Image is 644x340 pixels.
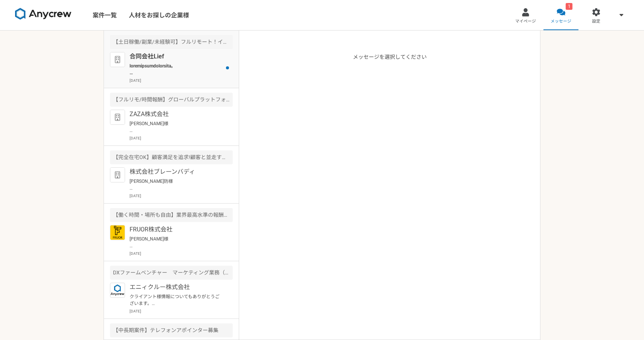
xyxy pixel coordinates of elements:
p: 合同会社Lief [130,52,223,61]
p: FRUOR株式会社 [130,225,223,234]
span: メッセージ [551,18,571,25]
div: DXファームベンチャー マーケティング業務（クリエイティブと施策実施サポート） [110,266,233,280]
div: 【フルリモ/時間報酬】グローバルプラットフォームのカスタマーサクセス急募！ [110,93,233,107]
p: [DATE] [130,193,233,199]
p: 株式会社ブレーンバディ [130,167,223,176]
img: default_org_logo-42cde973f59100197ec2c8e796e4974ac8490bb5b08a0eb061ff975e4574aa76.png [110,110,125,125]
p: [PERSON_NAME]様 お世話になります。[PERSON_NAME]防です。 ご連絡ありがとうございます。 日程について、以下にて調整させていただきました。 [DATE] 17:00 - ... [130,236,223,249]
img: logo_text_blue_01.png [110,283,125,298]
div: 1 [566,3,572,10]
img: 8DqYSo04kwAAAAASUVORK5CYII= [15,8,72,20]
p: [PERSON_NAME]様 お世話になっております。[PERSON_NAME]防です。 リンクの送付ありがとうございます。 こちらこそお話しできること楽しみにしております。 [PERSON_N... [130,120,223,134]
p: メッセージを選択してください [353,53,427,340]
div: 【働く時間・場所も自由】業界最高水準の報酬率を誇るキャリアアドバイザーを募集！ [110,208,233,222]
p: [DATE] [130,251,233,256]
p: ZAZA株式会社 [130,110,223,119]
div: 【土日稼働/副業/未経験可】フルリモート！インサイドセールス募集（長期案件） [110,35,233,49]
span: 設定 [592,18,600,25]
p: [PERSON_NAME]防様 この度は数ある企業の中から弊社求人にご応募いただき誠にありがとうございます。 ブレーンバディ採用担当です。 誠に残念ではございますが、今回はご期待に添えない結果と... [130,178,223,191]
img: default_org_logo-42cde973f59100197ec2c8e796e4974ac8490bb5b08a0eb061ff975e4574aa76.png [110,167,125,182]
div: 【中長期案件】テレフォンアポインター募集 [110,323,233,337]
p: [DATE] [130,308,233,314]
p: クライアント様情報についてもありがとうございます。 また動きございましたらご連絡お待ちしております。 [130,293,223,307]
p: [DATE] [130,78,233,83]
img: FRUOR%E3%83%AD%E3%82%B3%E3%82%99.png [110,225,125,240]
p: loremipsumdolorsita。 consecteturadipiscingel、 seddoeiusmodtemporinci。 utlaboreetdoloremagnaaliqua... [130,63,223,76]
p: [DATE] [130,135,233,141]
div: 【完全在宅OK】顧客満足を追求!顧客と並走するCS募集! [110,150,233,164]
p: エニィクルー株式会社 [130,283,223,292]
span: マイページ [515,18,536,25]
img: default_org_logo-42cde973f59100197ec2c8e796e4974ac8490bb5b08a0eb061ff975e4574aa76.png [110,52,125,67]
